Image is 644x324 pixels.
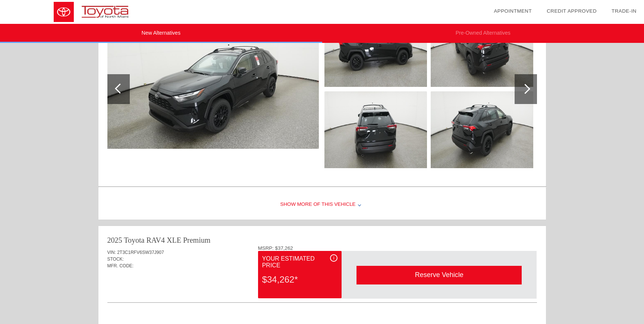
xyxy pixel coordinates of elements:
[107,263,134,268] span: MFR. CODE:
[431,10,533,87] img: c6460cf85883bf0a98c4947262c68f9a.jpg
[494,8,532,14] a: Appointment
[612,8,637,14] a: Trade-In
[262,270,337,289] div: $34,262*
[107,30,319,149] img: 5cc87e39ceb614d400b72369a037d840.jpg
[107,235,165,245] div: 2025 Toyota RAV4
[107,250,116,255] span: VIN:
[107,257,124,262] span: STOCK:
[324,10,427,87] img: 8dfc7f18dd67529405f47103fed45b46.jpg
[262,254,337,270] div: Your Estimated Price
[107,280,537,292] div: Quoted on [DATE] 5:17:44 PM
[258,245,537,251] div: MSRP: $37,262
[167,235,210,245] div: XLE Premium
[330,254,337,262] div: i
[98,190,546,220] div: Show More of this Vehicle
[431,91,533,168] img: e2a178d2ed9e6b7c7a859f2473b09ea2.jpg
[356,266,522,284] div: Reserve Vehicle
[117,250,164,255] span: 2T3C1RFV6SW37J907
[324,91,427,168] img: 8f49d96f4f7fdce5f1dcca71cfb37dd8.jpg
[547,8,597,14] a: Credit Approved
